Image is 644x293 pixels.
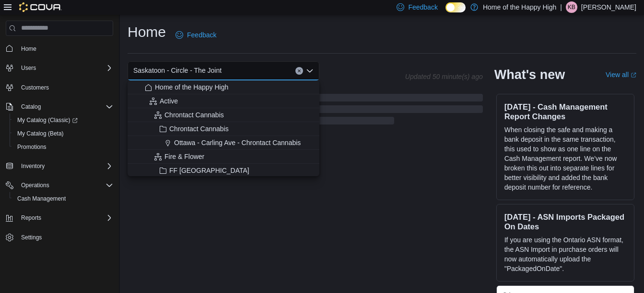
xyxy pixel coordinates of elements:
[169,166,249,175] span: FF [GEOGRAPHIC_DATA]
[187,30,216,40] span: Feedback
[2,42,117,56] button: Home
[504,235,626,273] p: If you are using the Ontario ASN format, the ASN Import in purchase orders will now automatically...
[17,81,113,93] span: Customers
[17,130,64,137] span: My Catalog (Beta)
[21,162,45,170] span: Inventory
[2,179,117,192] button: Operations
[17,43,40,55] a: Home
[19,2,62,12] img: Cova
[13,193,70,204] a: Cash Management
[504,102,626,121] h3: [DATE] - Cash Management Report Changes
[17,180,53,191] button: Operations
[13,114,82,126] a: My Catalog (Classic)
[2,61,117,75] button: Users
[10,140,117,154] button: Promotions
[133,65,222,76] span: Saskatoon - Circle - The Joint
[17,62,40,74] button: Users
[566,1,577,13] div: Karlen Boucher
[10,127,117,140] button: My Catalog (Beta)
[128,80,319,94] button: Home of the Happy High
[2,80,117,94] button: Customers
[21,214,41,222] span: Reports
[21,64,36,72] span: Users
[128,23,166,42] h1: Home
[2,211,117,225] button: Reports
[6,38,113,270] nav: Complex example
[445,2,466,12] input: Dark Mode
[17,212,45,224] button: Reports
[164,110,224,120] span: Chrontact Cannabis
[128,108,319,122] button: Chrontact Cannabis
[160,96,178,106] span: Active
[17,116,78,124] span: My Catalog (Classic)
[17,43,113,55] span: Home
[13,141,113,153] span: Promotions
[295,67,303,75] button: Clear input
[2,159,117,173] button: Inventory
[17,101,45,113] button: Catalog
[560,1,562,13] p: |
[445,12,446,13] span: Dark Mode
[408,2,437,12] span: Feedback
[17,82,53,93] a: Customers
[13,114,113,126] span: My Catalog (Classic)
[17,143,47,151] span: Promotions
[128,150,319,164] button: Fire & Flower
[17,101,113,113] span: Catalog
[169,124,229,134] span: Chrontact Cannabis
[172,25,220,45] a: Feedback
[17,212,113,224] span: Reports
[174,138,301,147] span: Ottawa - Carling Ave - Chrontact Cannabis
[17,160,113,172] span: Inventory
[17,180,113,191] span: Operations
[128,164,319,178] button: FF [GEOGRAPHIC_DATA]
[21,234,42,241] span: Settings
[21,45,36,53] span: Home
[21,84,49,91] span: Customers
[13,193,113,204] span: Cash Management
[17,231,113,243] span: Settings
[405,73,483,80] p: Updated 50 minute(s) ago
[631,72,636,78] svg: External link
[606,71,636,79] a: View allExternal link
[17,195,66,203] span: Cash Management
[128,122,319,136] button: Chrontact Cannabis
[21,181,49,189] span: Operations
[17,62,113,74] span: Users
[17,160,48,172] button: Inventory
[581,1,636,13] p: [PERSON_NAME]
[504,212,626,231] h3: [DATE] - ASN Imports Packaged On Dates
[128,136,319,150] button: Ottawa - Carling Ave - Chrontact Cannabis
[568,1,575,13] span: KB
[17,232,46,243] a: Settings
[483,1,556,13] p: Home of the Happy High
[155,82,228,92] span: Home of the Happy High
[13,141,50,153] a: Promotions
[21,103,41,111] span: Catalog
[13,128,113,139] span: My Catalog (Beta)
[2,100,117,113] button: Catalog
[128,94,319,108] button: Active
[2,230,117,244] button: Settings
[504,125,626,192] p: When closing the safe and making a bank deposit in the same transaction, this used to show as one...
[164,152,204,161] span: Fire & Flower
[10,192,117,205] button: Cash Management
[494,67,565,82] h2: What's new
[10,113,117,127] a: My Catalog (Classic)
[13,128,68,139] a: My Catalog (Beta)
[306,67,314,75] button: Close list of options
